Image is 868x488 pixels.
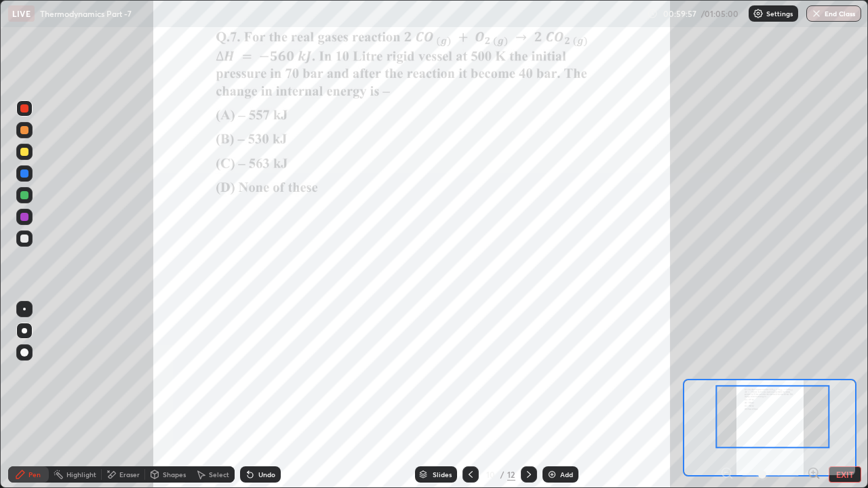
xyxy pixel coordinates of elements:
div: Add [560,471,573,478]
button: EXIT [829,466,861,483]
div: Highlight [66,471,96,478]
p: Settings [766,10,793,17]
p: Thermodynamics Part -7 [40,8,132,19]
p: LIVE [12,8,31,19]
div: Shapes [163,471,186,478]
div: Slides [433,471,452,478]
div: 10 [484,470,498,479]
img: add-slide-button [547,469,557,480]
div: / [500,470,505,479]
img: end-class-cross [811,8,822,19]
div: Eraser [119,471,140,478]
div: Undo [258,471,275,478]
div: Pen [28,471,41,478]
button: End Class [806,5,861,22]
img: class-settings-icons [753,8,764,19]
div: 12 [507,468,515,481]
div: Select [209,471,229,478]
